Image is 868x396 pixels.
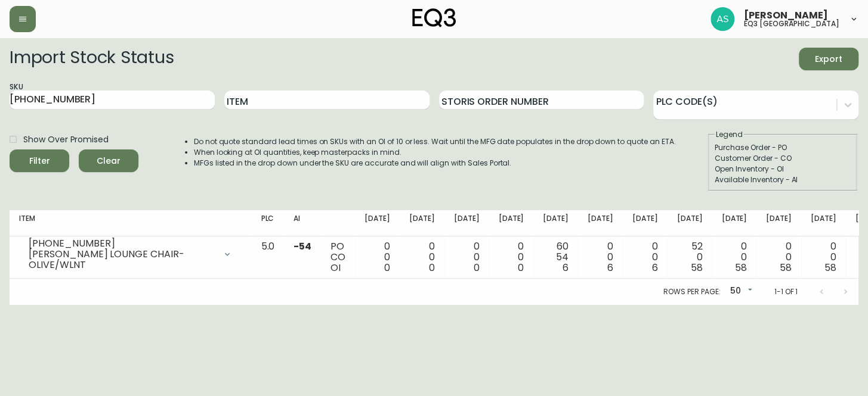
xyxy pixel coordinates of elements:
img: 9a695023d1d845d0ad25ddb93357a160 [711,7,734,31]
th: AI [284,210,321,236]
th: [DATE] [801,210,846,236]
span: 58 [735,261,747,275]
button: Clear [79,149,138,172]
div: Customer Order - CO [715,153,851,164]
p: Rows per page: [663,286,720,297]
th: [DATE] [400,210,444,236]
div: 52 0 [677,241,702,273]
span: 6 [652,261,658,275]
div: Open Inventory - OI [715,164,851,174]
div: [PERSON_NAME] LOUNGE CHAIR-OLIVE/WLNT [29,249,215,270]
div: 0 0 [721,241,747,273]
span: [PERSON_NAME] [744,11,828,20]
span: 6 [607,261,613,275]
th: Item [10,210,251,236]
div: 0 0 [588,241,613,273]
span: Clear [88,154,129,169]
div: Purchase Order - PO [715,142,851,153]
td: 5.0 [251,236,284,279]
span: 6 [563,261,569,275]
legend: Legend [715,129,744,140]
li: Do not quote standard lead times on SKUs with an OI of 10 or less. Wait until the MFG date popula... [194,136,676,147]
p: 1-1 of 1 [774,286,798,297]
div: [PHONE_NUMBER][PERSON_NAME] LOUNGE CHAIR-OLIVE/WLNT [19,241,242,267]
th: [DATE] [489,210,533,236]
span: Export [808,52,849,67]
span: 0 [518,261,524,275]
span: 0 [384,261,390,275]
span: 0 [429,261,435,275]
button: Export [799,48,858,70]
span: 58 [824,261,836,275]
th: [DATE] [756,210,801,236]
div: Available Inventory - AI [715,174,851,185]
th: [DATE] [712,210,756,236]
li: When looking at OI quantities, keep masterpacks in mind. [194,147,676,158]
img: logo [412,8,456,27]
span: 58 [780,261,792,275]
div: 0 0 [409,241,435,273]
th: [DATE] [578,210,623,236]
span: -54 [294,239,311,253]
div: [PHONE_NUMBER] [29,238,215,249]
button: Filter [10,149,69,172]
div: 60 54 [543,241,569,273]
th: [DATE] [667,210,712,236]
span: Show Over Promised [23,133,109,146]
h5: eq3 [GEOGRAPHIC_DATA] [744,20,839,27]
th: [DATE] [533,210,578,236]
div: 0 0 [632,241,658,273]
div: 0 0 [766,241,792,273]
th: [DATE] [444,210,489,236]
div: 0 0 [365,241,390,273]
div: PO CO [330,241,345,273]
th: [DATE] [623,210,668,236]
div: 0 0 [811,241,836,273]
span: 0 [473,261,479,275]
h2: Import Stock Status [10,48,174,70]
span: 58 [690,261,702,275]
th: PLC [251,210,284,236]
th: [DATE] [355,210,400,236]
span: OI [330,261,341,275]
div: 0 0 [454,241,480,273]
li: MFGs listed in the drop down under the SKU are accurate and will align with Sales Portal. [194,158,676,169]
div: 50 [725,282,755,301]
div: 0 0 [498,241,524,273]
